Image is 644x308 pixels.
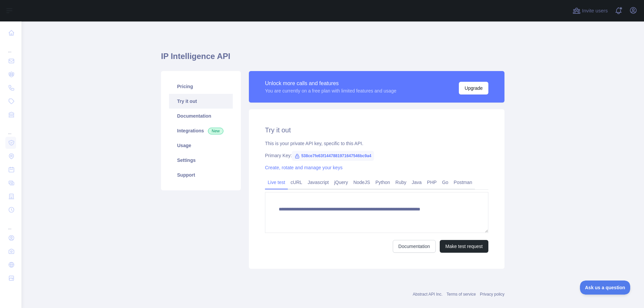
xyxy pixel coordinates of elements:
[169,109,233,123] a: Documentation
[208,128,223,134] span: New
[169,123,233,138] a: Integrations New
[5,122,16,135] div: ...
[169,94,233,109] a: Try it out
[265,79,396,87] div: Unlock more calls and features
[373,177,393,188] a: Python
[331,177,351,188] a: jQuery
[292,151,374,161] span: 538ce7fe63f1447881971647546bc9a4
[5,217,16,231] div: ...
[169,153,233,168] a: Settings
[571,5,609,16] button: Invite users
[393,240,436,253] a: Documentation
[169,138,233,153] a: Usage
[169,79,233,94] a: Pricing
[265,87,396,94] div: You are currently on a free plan with limited features and usage
[409,177,425,188] a: Java
[169,168,233,182] a: Support
[161,51,504,67] h1: IP Intelligence API
[580,281,631,295] iframe: Toggle Customer Support
[265,140,488,147] div: This is your private API key, specific to this API.
[582,7,608,15] span: Invite users
[265,177,288,188] a: Live test
[265,165,342,170] a: Create, rotate and manage your keys
[451,177,475,188] a: Postman
[265,125,488,135] h2: Try it out
[439,177,451,188] a: Go
[305,177,331,188] a: Javascript
[446,292,476,297] a: Terms of service
[440,240,488,253] button: Make test request
[288,177,305,188] a: cURL
[413,292,443,297] a: Abstract API Inc.
[393,177,409,188] a: Ruby
[480,292,504,297] a: Privacy policy
[5,40,16,54] div: ...
[459,82,488,95] button: Upgrade
[265,152,488,159] div: Primary Key:
[424,177,439,188] a: PHP
[351,177,373,188] a: NodeJS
